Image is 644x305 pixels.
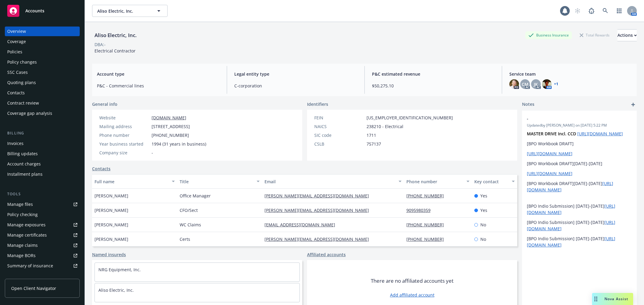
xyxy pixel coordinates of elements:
[95,178,168,185] div: Full name
[95,193,128,199] span: [PERSON_NAME]
[264,207,374,213] a: [PERSON_NAME][EMAIL_ADDRESS][DOMAIN_NAME]
[367,141,381,147] span: 757137
[5,108,80,118] a: Coverage gap analysis
[5,159,80,169] a: Account charges
[97,8,149,14] span: Aliso Electric, Inc.
[180,236,190,242] span: Certs
[480,236,486,242] span: No
[5,241,80,250] a: Manage claims
[7,27,26,36] div: Overview
[92,165,111,172] a: Contacts
[11,285,56,291] span: Open Client Navigator
[509,71,632,77] span: Service team
[7,88,25,98] div: Contacts
[5,57,80,67] a: Policy changes
[264,236,374,242] a: [PERSON_NAME][EMAIL_ADDRESS][DOMAIN_NAME]
[480,222,486,228] span: No
[527,180,632,193] p: [BPO Workbook DRAFT][DATE]-[DATE]
[7,220,46,230] div: Manage exposures
[314,123,364,130] div: NAICS
[7,37,26,46] div: Coverage
[5,271,80,281] a: Policy AI ingestions
[554,82,558,86] a: +1
[585,5,598,17] a: Report a Bug
[314,141,364,147] div: CSLB
[7,271,46,281] div: Policy AI ingestions
[98,267,141,272] a: NRG Equipment, Inc.
[99,123,149,130] div: Mailing address
[527,151,572,156] a: [URL][DOMAIN_NAME]
[7,98,39,108] div: Contract review
[5,130,80,136] div: Billing
[99,115,149,121] div: Website
[177,174,262,189] button: Title
[5,149,80,159] a: Billing updates
[7,230,47,240] div: Manage certificates
[480,193,487,199] span: Yes
[7,78,36,87] div: Quoting plans
[5,210,80,219] a: Policy checking
[367,115,453,121] span: [US_EMPLOYER_IDENTIFICATION_NUMBER]
[525,31,572,39] div: Business Insurance
[99,141,149,147] div: Year business started
[98,287,134,293] a: Aliso Electric, Inc.
[5,230,80,240] a: Manage certificates
[5,220,80,230] a: Manage exposures
[372,83,495,89] span: $50,275.10
[7,149,38,159] div: Billing updates
[152,123,190,130] span: [STREET_ADDRESS]
[95,207,128,213] span: [PERSON_NAME]
[95,48,136,54] span: Electrical Contractor
[97,83,219,89] span: P&C - Commercial lines
[527,115,616,122] span: -
[527,219,632,232] p: [BPO Indio Submission] [DATE]-[DATE]
[7,200,33,209] div: Manage files
[7,108,52,118] div: Coverage gap analysis
[180,193,211,199] span: Office Manager
[5,68,80,77] a: SSC Cases
[527,160,632,167] p: [BPO Workbook DRAFT][DATE]-[DATE]
[406,193,449,199] a: [PHONE_NUMBER]
[5,169,80,179] a: Installment plans
[234,71,357,77] span: Legal entity type
[522,111,637,253] div: -Updatedby [PERSON_NAME] on [DATE] 5:22 PMMASTER DRIVE Incl. CCD [URL][DOMAIN_NAME][BPO Workbook ...
[7,47,22,57] div: Policies
[264,193,374,199] a: [PERSON_NAME][EMAIL_ADDRESS][DOMAIN_NAME]
[572,5,584,17] a: Start snowing
[617,30,637,41] div: Actions
[92,101,117,107] span: General info
[95,222,128,228] span: [PERSON_NAME]
[92,5,168,17] button: Aliso Electric, Inc.
[613,5,625,17] a: Switch app
[99,132,149,138] div: Phone number
[630,101,637,108] a: add
[474,178,508,185] div: Key contact
[534,81,538,87] span: JK
[527,131,576,137] strong: MASTER DRIVE Incl. CCD
[95,41,106,48] div: DBA: -
[7,57,37,67] div: Policy changes
[367,123,403,130] span: 238210 - Electrical
[542,79,552,89] img: photo
[577,131,623,137] a: [URL][DOMAIN_NAME]
[7,68,28,77] div: SSC Cases
[92,251,126,258] a: Named insureds
[95,236,128,242] span: [PERSON_NAME]
[5,261,80,271] a: Summary of insurance
[5,200,80,209] a: Manage files
[592,293,633,305] button: Nova Assist
[472,174,517,189] button: Key contact
[152,115,186,121] a: [DOMAIN_NAME]
[599,5,611,17] a: Search
[406,236,449,242] a: [PHONE_NUMBER]
[5,98,80,108] a: Contract review
[307,251,346,258] a: Affiliated accounts
[527,123,632,128] span: Updated by [PERSON_NAME] on [DATE] 5:22 PM
[5,2,80,19] a: Accounts
[367,132,376,138] span: 1711
[577,31,613,39] div: Total Rewards
[604,296,628,301] span: Nova Assist
[314,115,364,121] div: FEIN
[180,178,253,185] div: Title
[92,31,139,39] div: Aliso Electric, Inc.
